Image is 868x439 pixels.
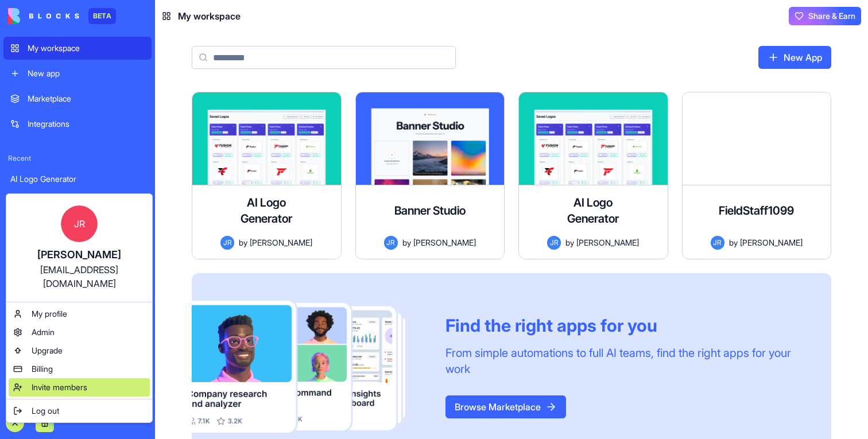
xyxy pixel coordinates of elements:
a: Admin [9,323,150,341]
a: Invite members [9,378,150,397]
span: Log out [32,405,59,417]
span: Upgrade [32,345,63,356]
div: [PERSON_NAME] [18,247,141,263]
div: [EMAIL_ADDRESS][DOMAIN_NAME] [18,263,141,290]
span: Invite members [32,382,87,393]
span: My profile [32,308,67,320]
span: Billing [32,363,53,375]
span: Admin [32,327,55,338]
a: Upgrade [9,341,150,360]
a: JR[PERSON_NAME][EMAIL_ADDRESS][DOMAIN_NAME] [9,196,150,300]
div: AI Logo Generator [10,173,145,185]
span: JR [61,205,98,242]
a: My profile [9,305,150,323]
a: Billing [9,360,150,378]
span: Recent [3,154,152,163]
